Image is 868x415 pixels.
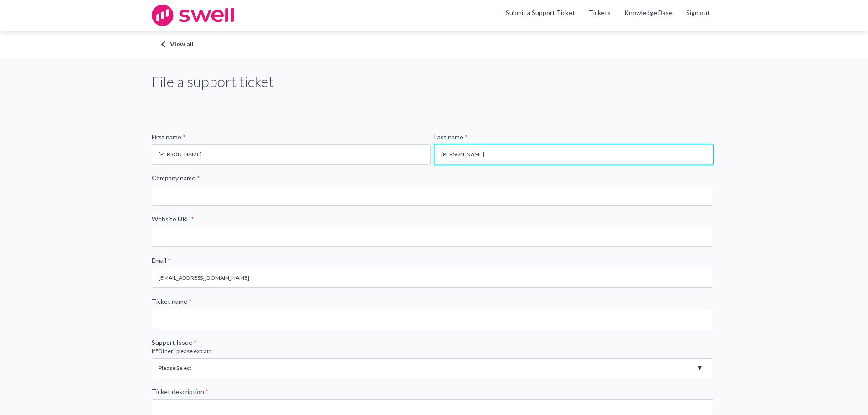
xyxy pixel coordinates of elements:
a: View all [161,40,708,49]
legend: If "Other" please explain [152,347,717,355]
span: Ticket name [152,297,187,305]
span: Email [152,256,166,264]
ul: Main menu [499,8,717,23]
a: Sign out [686,8,710,17]
img: swell [152,5,234,26]
span: First name [152,133,181,141]
span: Website URL [152,215,190,223]
a: Tickets [589,8,611,17]
span: Ticket description [152,388,204,395]
span: Company name [152,174,195,182]
div: Navigation Menu [582,8,717,23]
h1: File a support ticket [152,72,274,92]
span: Last name [434,133,463,141]
span: Support Issue [152,338,192,346]
a: Knowledge Base [624,8,673,17]
nav: Swell CX Support [499,8,717,23]
a: Submit a Support Ticket [506,9,575,16]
